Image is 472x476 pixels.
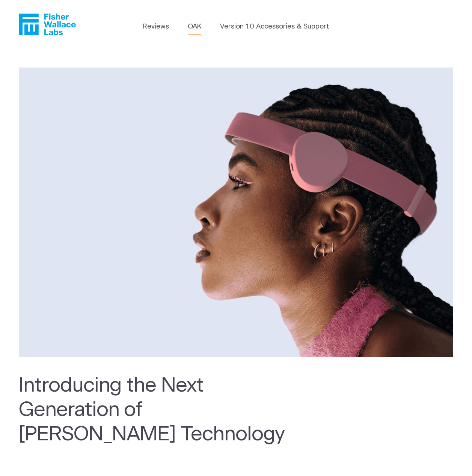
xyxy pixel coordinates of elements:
h2: Introducing the Next Generation of [PERSON_NAME] Technology [19,374,289,446]
a: OAK [188,22,201,32]
img: woman_oak_pink.png [19,68,453,357]
a: Fisher Wallace [19,14,76,35]
a: Version 1.0 Accessories & Support [220,22,329,32]
a: Reviews [143,22,169,32]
